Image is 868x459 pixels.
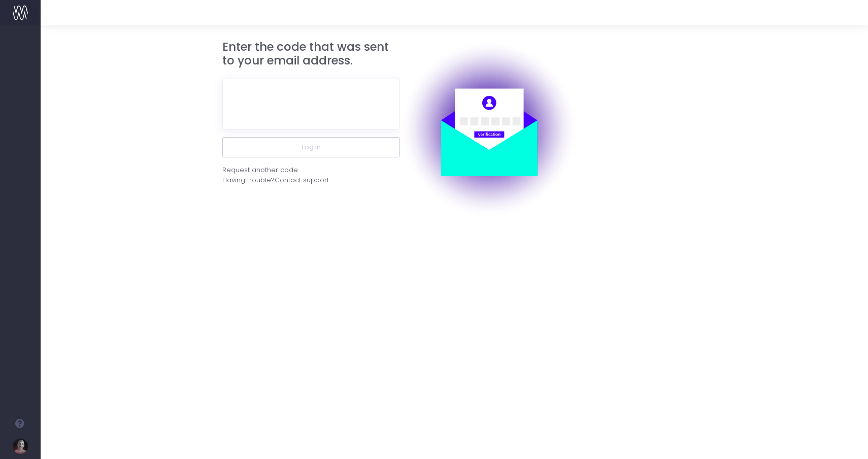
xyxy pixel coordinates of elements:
img: images/default_profile_image.png [13,439,28,454]
div: Request another code [222,165,298,175]
button: Log in [222,137,400,157]
h3: Enter the code that was sent to your email address. [222,40,400,68]
img: auth.png [400,40,578,218]
div: Having trouble? [222,175,400,185]
span: Contact support [275,175,329,185]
